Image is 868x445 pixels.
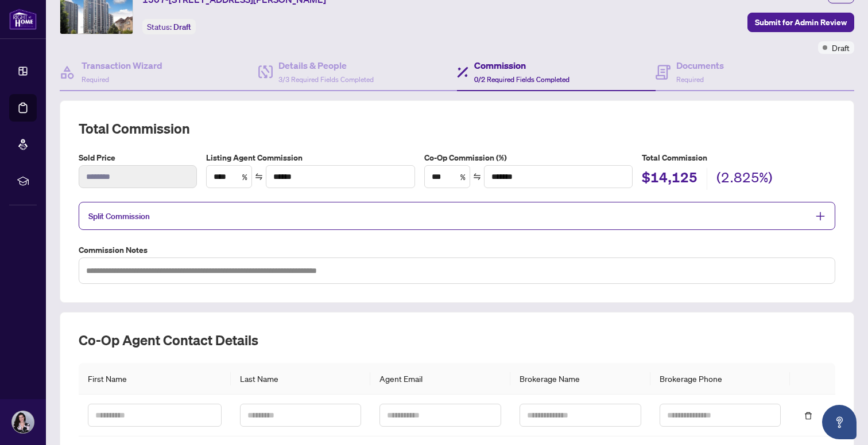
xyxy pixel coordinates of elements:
label: Sold Price [79,151,197,164]
div: Split Commission [79,202,835,230]
h4: Details & People [278,58,374,72]
label: Listing Agent Commission [206,151,414,164]
label: Commission Notes [79,244,835,256]
th: Agent Email [370,363,510,395]
th: Last Name [231,363,371,395]
img: logo [9,9,37,30]
span: Required [82,75,109,84]
span: plus [815,211,826,221]
h5: Total Commission [642,151,835,164]
span: 0/2 Required Fields Completed [474,75,569,84]
span: swap [473,173,481,181]
span: Draft [832,41,850,54]
span: Required [676,75,704,84]
label: Co-Op Commission (%) [424,151,633,164]
div: Status: [142,19,196,34]
h2: (2.825%) [716,168,773,190]
h4: Documents [676,58,724,72]
span: swap [255,173,263,181]
span: 3/3 Required Fields Completed [278,75,374,84]
span: Submit for Admin Review [755,13,847,32]
span: Split Commission [88,211,150,221]
img: Profile Icon [12,411,34,433]
h2: Co-op Agent Contact Details [79,331,835,349]
h2: $14,125 [642,168,697,190]
h4: Commission [474,58,569,72]
span: delete [804,412,812,420]
button: Open asap [822,405,857,439]
span: Draft [173,22,191,32]
th: Brokerage Phone [650,363,790,395]
h4: Transaction Wizard [82,58,162,72]
button: Submit for Admin Review [747,13,854,32]
th: First Name [79,363,231,395]
h2: Total Commission [79,119,835,138]
th: Brokerage Name [510,363,650,395]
